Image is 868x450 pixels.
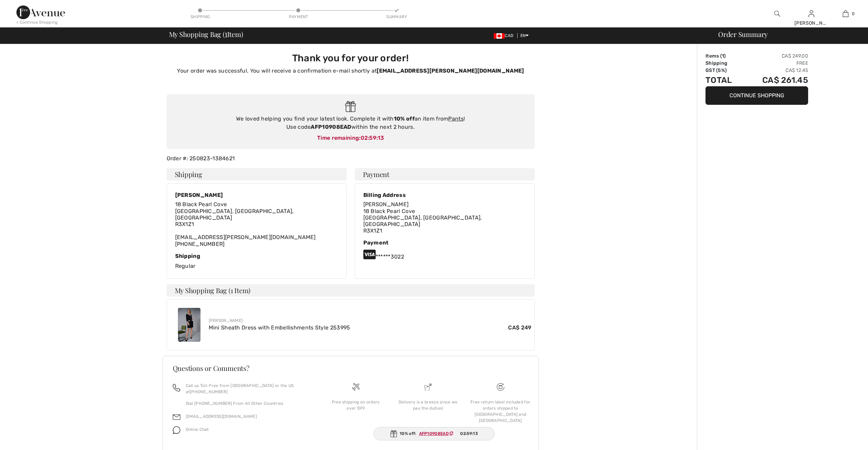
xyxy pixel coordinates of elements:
[363,192,526,198] div: Billing Address
[808,10,814,18] img: My Info
[852,11,855,17] span: 0
[363,201,409,208] span: [PERSON_NAME]
[386,14,407,20] div: Summary
[173,413,180,421] img: email
[497,383,504,391] img: Free shipping on orders over $99
[363,208,482,234] span: 18 Black Pearl Cove [GEOGRAPHIC_DATA], [GEOGRAPHIC_DATA], [GEOGRAPHIC_DATA] R3X1Z1
[186,383,311,395] p: Call us Toll-Free from [GEOGRAPHIC_DATA] or the US at
[794,20,828,27] div: [PERSON_NAME]
[394,115,415,122] strong: 10% off
[167,168,347,180] h4: Shipping
[743,52,808,60] td: CA$ 249.00
[494,33,505,39] img: Canadian Dollar
[808,10,814,17] a: Sign In
[175,201,338,247] div: [EMAIL_ADDRESS][PERSON_NAME][DOMAIN_NAME] [PHONE_NUMBER]
[175,253,338,259] div: Shipping
[175,192,338,198] div: [PERSON_NAME]
[419,431,449,436] ins: AFP10908EAD
[355,168,535,180] h4: Payment
[774,10,780,18] img: search the website
[424,383,432,391] img: Delivery is a breeze since we pay the duties!
[460,430,478,437] span: 02:59:13
[190,389,228,394] a: [PHONE_NUMBER]
[743,74,808,86] td: CA$ 261.45
[175,253,338,270] div: Regular
[311,124,351,130] strong: AFP10908EAD
[373,427,495,440] div: 10% off:
[470,399,531,424] div: Free return label included for orders shipped to [GEOGRAPHIC_DATA] and [GEOGRAPHIC_DATA]
[705,52,743,60] td: Items ( )
[173,134,528,142] div: Time remaining:
[325,399,387,411] div: Free shipping on orders over $99
[288,14,309,20] div: Payment
[171,67,531,75] p: Your order was successful. You will receive a confirmation e-mail shortly at
[705,86,808,105] button: Continue Shopping
[209,317,532,324] div: [PERSON_NAME]
[169,31,243,38] span: My Shopping Bag ( Item)
[190,14,210,20] div: Shipping
[171,52,531,64] h3: Thank you for your order!
[16,5,65,19] img: 1ère Avenue
[397,399,459,411] div: Delivery is a breeze since we pay the duties!
[225,29,227,38] span: 1
[363,239,526,246] div: Payment
[352,383,360,391] img: Free shipping on orders over $99
[186,427,209,432] span: Online Chat
[186,414,257,419] a: [EMAIL_ADDRESS][DOMAIN_NAME]
[710,31,864,38] div: Order Summary
[167,284,535,297] h4: My Shopping Bag (1 Item)
[520,33,529,38] span: EN
[829,10,862,18] a: 0
[705,74,743,86] td: Total
[705,67,743,74] td: GST (5%)
[186,400,311,407] p: Dial [PHONE_NUMBER] From All Other Countries
[843,10,848,18] img: My Bag
[16,19,58,25] div: < Continue Shopping
[173,365,529,372] h3: Questions or Comments?
[173,115,528,131] div: We loved helping you find your latest look. Complete it with an item from ! Use code within the n...
[345,101,356,112] img: Gift.svg
[722,53,724,59] span: 1
[175,201,294,227] span: 18 Black Pearl Cove [GEOGRAPHIC_DATA], [GEOGRAPHIC_DATA], [GEOGRAPHIC_DATA] R3X1Z1
[173,384,180,391] img: call
[743,67,808,74] td: CA$ 12.45
[448,115,464,122] a: Pants
[743,60,808,67] td: Free
[377,67,524,74] strong: [EMAIL_ADDRESS][PERSON_NAME][DOMAIN_NAME]
[173,426,180,434] img: chat
[163,154,539,163] div: Order #: 250823-1384621
[494,33,516,38] span: CAD
[209,324,350,331] a: Mini Sheath Dress with Embellishments Style 253995
[508,324,531,332] span: CA$ 249
[390,430,397,437] img: Gift.svg
[178,308,200,342] img: Mini Sheath Dress with Embellishments Style 253995
[361,135,384,141] span: 02:59:13
[705,60,743,67] td: Shipping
